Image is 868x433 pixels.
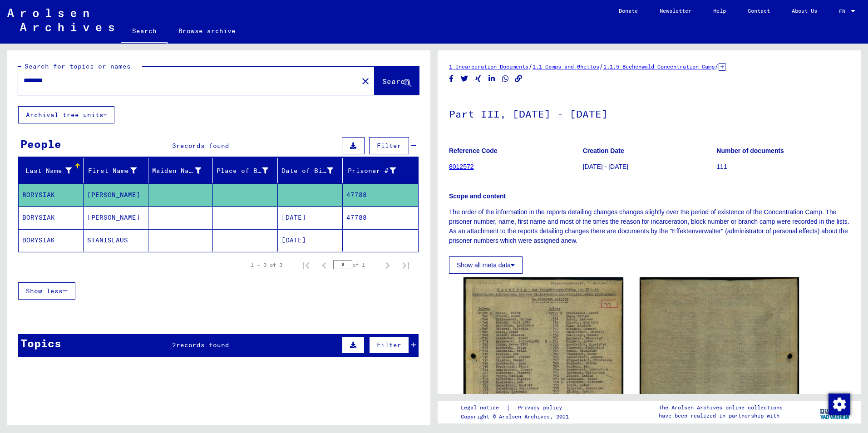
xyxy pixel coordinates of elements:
[20,335,61,351] div: Topics
[356,72,375,90] button: Clear
[176,142,229,150] span: records found
[839,8,845,15] mat-select-trigger: EN
[369,137,409,154] button: Filter
[501,73,510,84] button: Share on WhatsApp
[87,166,137,176] div: First Name
[461,403,506,413] a: Legal notice
[829,394,850,415] img: Zustimmung ändern
[659,403,783,412] p: The Arolsen Archives online collections
[84,229,148,251] mat-cell: STANISLAUS
[528,62,533,70] span: /
[716,162,850,172] p: 111
[473,73,483,84] button: Share on Xing
[217,166,268,176] div: Place of Birth
[449,192,506,200] b: Scope and content
[514,73,523,84] button: Copy link
[377,142,401,150] span: Filter
[148,158,213,183] mat-header-cell: Maiden Name
[26,287,63,295] span: Show less
[583,162,716,172] p: [DATE] - [DATE]
[19,184,84,206] mat-cell: BORYSIAK
[447,73,456,84] button: Share on Facebook
[172,341,176,349] span: 2
[397,256,415,274] button: Last page
[510,403,573,413] a: Privacy policy
[487,73,497,84] button: Share on LinkedIn
[19,207,84,229] mat-cell: BORYSIAK
[346,166,396,176] div: Prisoner #
[716,147,784,154] b: Number of documents
[121,20,168,44] a: Search
[659,412,783,420] p: have been realized in partnership with
[343,158,418,183] mat-header-cell: Prisoner #
[715,62,719,70] span: /
[449,63,528,70] a: 1 Incarceration Documents
[22,166,72,176] div: Last Name
[213,158,278,183] mat-header-cell: Place of Birth
[22,163,83,178] div: Last Name
[828,393,850,415] div: Zustimmung ändern
[25,62,131,70] mat-label: Search for topics or names
[333,261,379,269] div: of 1
[251,261,282,269] div: 1 – 3 of 3
[379,256,397,274] button: Next page
[461,403,573,413] div: |
[377,341,401,349] span: Filter
[152,163,213,178] div: Maiden Name
[278,229,343,251] mat-cell: [DATE]
[449,93,850,133] h1: Part III, [DATE] - [DATE]
[375,67,419,95] button: Search
[20,136,61,152] div: People
[603,63,715,70] a: 1.1.5 Buchenwald Concentration Camp
[343,184,418,206] mat-cell: 47788
[84,158,148,183] mat-header-cell: First Name
[217,163,280,178] div: Place of Birth
[818,400,852,423] img: yv_logo.png
[449,256,523,274] button: Show all meta data
[533,63,599,70] a: 1.1 Camps and Ghettos
[84,207,148,229] mat-cell: [PERSON_NAME]
[18,282,75,300] button: Show less
[449,163,474,170] a: 8012572
[382,77,409,86] span: Search
[449,207,850,246] p: The order of the information in the reports detailing changes changes slightly over the period of...
[599,62,603,70] span: /
[168,20,247,42] a: Browse archive
[172,142,176,150] span: 3
[281,163,345,178] div: Date of Birth
[18,106,114,123] button: Archival tree units
[346,163,407,178] div: Prisoner #
[176,341,229,349] span: records found
[278,207,343,229] mat-cell: [DATE]
[461,413,573,421] p: Copyright © Arolsen Archives, 2021
[19,229,84,251] mat-cell: BORYSIAK
[315,256,333,274] button: Previous page
[281,166,333,176] div: Date of Birth
[449,147,498,154] b: Reference Code
[19,158,84,183] mat-header-cell: Last Name
[369,336,409,354] button: Filter
[460,73,469,84] button: Share on Twitter
[343,207,418,229] mat-cell: 47788
[7,9,114,31] img: Arolsen_neg.svg
[583,147,624,154] b: Creation Date
[84,184,148,206] mat-cell: [PERSON_NAME]
[297,256,315,274] button: First page
[87,163,148,178] div: First Name
[360,76,371,87] mat-icon: close
[278,158,343,183] mat-header-cell: Date of Birth
[152,166,202,176] div: Maiden Name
